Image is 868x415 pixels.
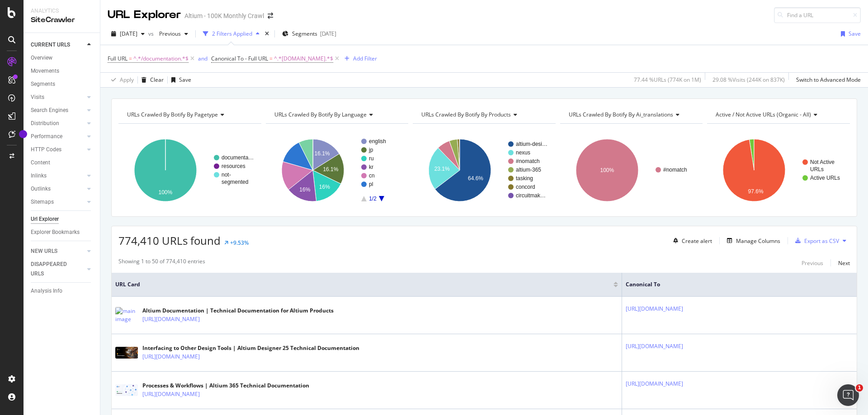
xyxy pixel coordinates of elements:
div: Performance [31,132,62,141]
a: Url Explorer [31,214,94,224]
span: = [269,55,273,62]
div: CURRENT URLS [31,40,70,50]
div: Altium - 100K Monthly Crawl [184,11,264,20]
div: Showing 1 to 50 of 774,410 entries [118,257,205,268]
a: Outlinks [31,184,85,194]
text: concord [516,184,535,190]
span: = [129,55,132,62]
a: Movements [31,66,94,76]
div: +9.53% [230,239,249,247]
text: 16.1% [314,150,330,157]
div: Tooltip anchor [19,130,27,138]
div: Inlinks [31,171,47,181]
div: Switch to Advanced Mode [796,76,861,84]
div: times [263,29,271,38]
div: Overview [31,53,52,63]
span: Canonical To - Full URL [211,55,268,62]
text: kr [369,164,373,170]
span: ^.*[DOMAIN_NAME].*$ [274,52,333,65]
div: Previous [802,259,823,267]
div: Sitemaps [31,197,54,207]
a: DISAPPEARED URLS [31,260,85,279]
span: URLs Crawled By Botify By language [274,111,367,118]
span: Full URL [108,55,127,62]
button: Clear [138,73,164,87]
img: main image [115,347,138,359]
text: ru [369,155,374,162]
a: HTTP Codes [31,145,85,154]
text: english [369,138,386,145]
a: Visits [31,93,85,102]
span: URL Card [115,280,611,289]
div: Content [31,158,50,168]
div: Save [179,76,191,84]
div: Processes & Workflows | Altium 365 Technical Documentation [142,382,309,390]
span: Active / Not Active URLs (organic - all) [716,111,811,118]
div: NEW URLS [31,247,57,256]
span: 1 [856,384,863,392]
a: [URL][DOMAIN_NAME] [626,304,683,313]
text: 1/2 [369,196,377,202]
button: Apply [108,73,134,87]
div: Url Explorer [31,214,59,224]
div: DISAPPEARED URLS [31,260,76,279]
a: Explorer Bookmarks [31,228,94,237]
div: and [198,55,208,62]
div: Distribution [31,119,59,128]
a: [URL][DOMAIN_NAME] [142,390,200,399]
div: Create alert [682,237,712,245]
text: nexus [516,149,530,156]
span: URLs Crawled By Botify By ai_translations [569,111,673,118]
h4: URLs Crawled By Botify By pagetype [125,107,253,122]
a: Performance [31,132,85,141]
div: A chart. [707,131,850,210]
text: altium-desi… [516,141,547,147]
h4: URLs Crawled By Botify By ai_translations [567,107,695,122]
button: and [198,54,208,63]
span: 2025 Jul. 26th [120,30,137,37]
text: circuitmak… [516,192,546,199]
svg: A chart. [560,131,703,210]
div: 2 Filters Applied [212,30,252,37]
div: 29.08 % Visits ( 244K on 837K ) [712,76,785,84]
span: Segments [292,30,317,37]
div: HTTP Codes [31,145,61,154]
div: 77.44 % URLs ( 774K on 1M ) [634,76,701,84]
a: Content [31,158,94,168]
a: Sitemaps [31,197,85,207]
div: arrow-right-arrow-left [268,13,273,19]
button: [DATE] [108,27,148,41]
text: Active URLs [810,175,840,181]
div: Analysis Info [31,286,62,296]
text: tasking [516,175,533,182]
text: altium-365 [516,167,541,173]
text: 97.6% [748,188,764,195]
text: resources [222,163,245,169]
div: Clear [150,76,164,84]
text: 100% [600,167,614,173]
div: Outlinks [31,184,51,194]
button: Segments[DATE] [278,27,340,41]
svg: A chart. [118,131,261,210]
input: Find a URL [774,7,861,23]
div: Search Engines [31,106,68,115]
button: Previous [802,257,823,268]
text: jp [368,147,373,153]
svg: A chart. [266,131,409,210]
svg: A chart. [413,131,556,210]
a: Overview [31,53,94,63]
div: Manage Columns [736,237,780,245]
span: ^.*/documentation.*$ [133,52,189,65]
span: vs [148,30,156,37]
img: main image [115,384,138,396]
text: 23.1% [434,166,450,172]
div: Export as CSV [804,237,839,245]
a: Inlinks [31,171,85,181]
h4: URLs Crawled By Botify By language [273,107,401,122]
a: [URL][DOMAIN_NAME] [142,352,200,361]
a: [URL][DOMAIN_NAME] [142,315,200,324]
text: pl [369,181,373,187]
